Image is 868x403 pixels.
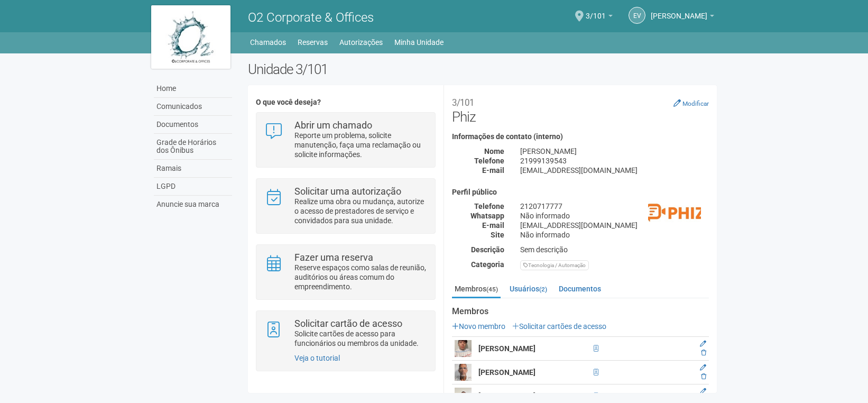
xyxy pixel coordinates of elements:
[539,286,547,293] small: (2)
[478,392,535,400] strong: [PERSON_NAME]
[512,322,606,331] a: Solicitar cartões de acesso
[452,307,709,316] strong: Membros
[512,201,717,211] div: 2120717777
[294,329,427,348] p: Solicite cartões de acesso para funcionários ou membros da unidade.
[512,166,717,175] div: [EMAIL_ADDRESS][DOMAIN_NAME]
[648,188,701,241] img: business.png
[294,131,427,159] p: Reporte um problema, solicite manutenção, faça uma reclamação ou solicite informações.
[294,197,427,225] p: Realize uma obra ou mudança, autorize o acesso de prestadores de serviço e convidados para sua un...
[264,319,427,348] a: Solicitar cartão de acesso Solicite cartões de acesso para funcionários ou membros da unidade.
[294,318,402,329] strong: Solicitar cartão de acesso
[248,10,374,25] span: O2 Corporate & Offices
[298,35,328,50] a: Reservas
[339,35,383,50] a: Autorizações
[452,133,709,141] h4: Informações de contato (interno)
[154,178,232,196] a: LGPD
[482,166,504,175] strong: E-mail
[394,35,444,50] a: Minha Unidade
[700,364,706,371] a: Editar membro
[512,230,717,240] div: Não informado
[294,263,427,291] p: Reserve espaços como salas de reunião, auditórios ou áreas comum do empreendimento.
[455,364,472,381] img: user.png
[651,13,714,22] a: [PERSON_NAME]
[586,2,606,20] span: 3/101
[256,98,435,106] h4: O que você deseja?
[471,260,504,269] strong: Categoria
[482,221,504,230] strong: E-mail
[486,286,498,293] small: (45)
[507,281,550,297] a: Usuários(2)
[470,212,504,220] strong: Whatsapp
[455,340,472,357] img: user.png
[264,253,427,291] a: Fazer uma reserva Reserve espaços como salas de reunião, auditórios ou áreas comum do empreendime...
[520,260,589,270] div: Tecnologia / Automação
[154,80,232,98] a: Home
[556,281,604,297] a: Documentos
[294,120,372,131] strong: Abrir um chamado
[474,157,504,165] strong: Telefone
[491,231,504,239] strong: Site
[512,211,717,221] div: Não informado
[471,245,504,254] strong: Descrição
[452,93,709,125] h2: Phiz
[700,388,706,395] a: Editar membro
[264,187,427,225] a: Solicitar uma autorização Realize uma obra ou mudança, autorize o acesso de prestadores de serviç...
[586,13,613,22] a: 3/101
[154,160,232,178] a: Ramais
[154,116,232,134] a: Documentos
[294,354,340,362] a: Veja o tutorial
[452,281,501,298] a: Membros(45)
[512,221,717,230] div: [EMAIL_ADDRESS][DOMAIN_NAME]
[651,2,707,20] span: Eduany Vidal
[151,5,230,69] img: logo.jpg
[673,99,709,107] a: Modificar
[512,245,717,254] div: Sem descrição
[154,98,232,116] a: Comunicados
[701,349,706,356] a: Excluir membro
[452,188,709,196] h4: Perfil público
[248,61,717,77] h2: Unidade 3/101
[701,373,706,380] a: Excluir membro
[154,134,232,160] a: Grade de Horários dos Ônibus
[474,202,504,210] strong: Telefone
[264,121,427,159] a: Abrir um chamado Reporte um problema, solicite manutenção, faça uma reclamação ou solicite inform...
[512,146,717,156] div: [PERSON_NAME]
[484,147,504,155] strong: Nome
[478,344,535,353] strong: [PERSON_NAME]
[478,368,535,377] strong: [PERSON_NAME]
[512,156,717,166] div: 21999139543
[294,186,401,197] strong: Solicitar uma autorização
[452,97,474,108] small: 3/101
[700,340,706,347] a: Editar membro
[250,35,286,50] a: Chamados
[682,100,709,107] small: Modificar
[294,252,373,263] strong: Fazer uma reserva
[629,7,645,24] a: EV
[154,196,232,213] a: Anuncie sua marca
[452,322,505,331] a: Novo membro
